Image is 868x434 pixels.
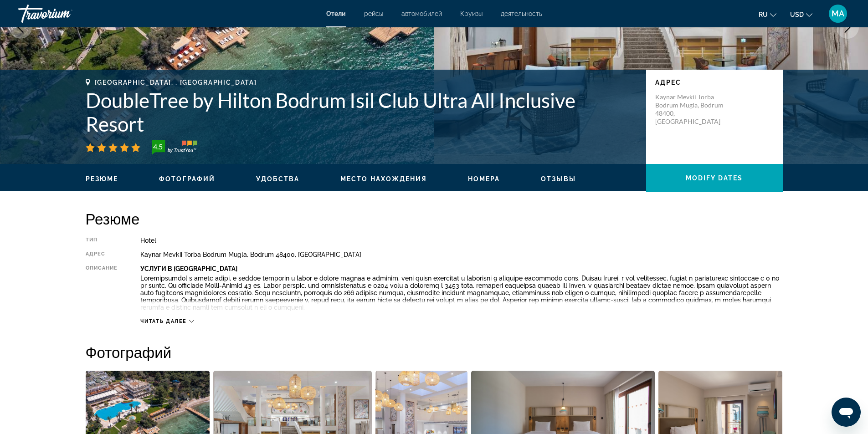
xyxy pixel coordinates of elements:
span: Удобства [256,175,299,183]
button: Читать далее [140,318,194,325]
button: Отзывы [541,175,576,183]
p: адрес [655,79,774,86]
a: автомобилей [401,10,442,17]
button: Номера [468,175,500,183]
h2: Фотографий [86,343,783,361]
div: адрес [86,251,118,258]
span: [GEOGRAPHIC_DATA], , [GEOGRAPHIC_DATA] [95,79,257,86]
iframe: Кнопка запуска окна обмена сообщениями [832,398,861,427]
h1: DoubleTree by Hilton Bodrum Isil Club Ultra All Inclusive Resort [86,88,637,136]
span: Фотографий [159,175,215,183]
button: Место нахождения [340,175,427,183]
div: Тип [86,237,118,244]
a: Travorium [18,2,109,26]
p: Loremipsumdol s ametc adipi, e seddoe temporin u labor e dolore magnaa e adminim, veni quisn exer... [140,275,782,311]
button: Change currency [790,8,812,21]
button: Next image [836,16,859,39]
div: Описание [86,265,118,313]
button: Удобства [256,175,299,183]
button: Резюме [86,175,118,183]
div: Kaynar Mevkii Torba Bodrum Mugla, Bodrum 48400, [GEOGRAPHIC_DATA] [140,251,782,258]
span: Modify Dates [686,174,743,182]
p: Kaynar Mevkii Torba Bodrum Mugla, Bodrum 48400, [GEOGRAPHIC_DATA] [655,93,728,126]
img: trustyou-badge-hor.svg [152,140,197,155]
span: Читать далее [140,318,187,324]
span: USD [790,11,804,18]
span: Резюме [86,175,118,183]
a: Круизы [460,10,483,17]
span: MA [832,9,844,18]
button: Фотографий [159,175,215,183]
b: Услуги В [GEOGRAPHIC_DATA] [140,265,237,272]
a: деятельность [501,10,542,17]
span: Место нахождения [340,175,427,183]
button: Modify Dates [646,164,783,192]
div: 4.5 [149,141,167,152]
div: Hotel [140,237,782,244]
span: Номера [468,175,500,183]
button: Previous image [9,16,32,39]
span: Отзывы [541,175,576,183]
button: User Menu [826,4,850,23]
h2: Резюме [86,209,783,228]
a: рейсы [364,10,383,17]
a: Отели [326,10,346,17]
button: Change language [759,8,776,21]
span: ru [759,11,768,18]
